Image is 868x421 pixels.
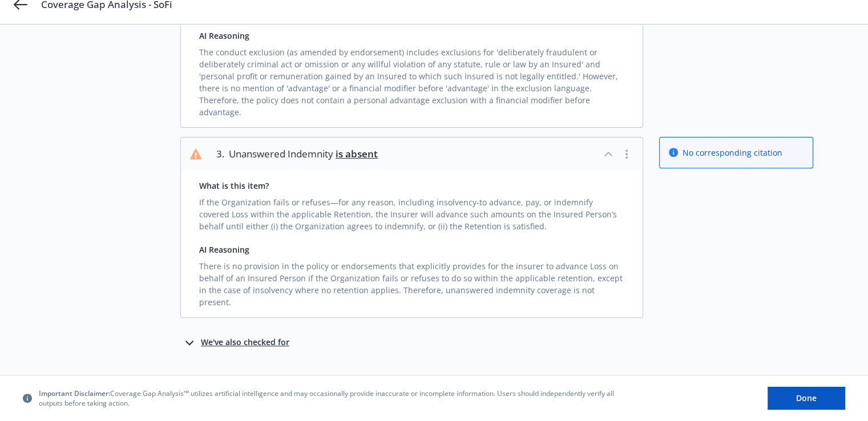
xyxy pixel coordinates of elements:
div: What is this item? [199,180,624,192]
div: We've also checked for [201,336,289,350]
div: 3 . [211,147,224,161]
span: No corresponding citation [683,147,782,159]
span: Coverage Gap Analysis™ utilizes artificial intelligence and may occasionally provide inaccurate o... [39,388,621,408]
span: Unanswered Indemnity [229,147,378,161]
span: Important Disclaimer: [39,388,110,398]
div: The conduct exclusion (as amended by endorsement) includes exclusions for 'deliberately fraudulen... [199,42,624,118]
button: We've also checked for [183,336,289,350]
button: Done [768,387,845,410]
div: If the Organization fails or refuses—for any reason, including insolvency-to advance, pay, or ind... [199,192,624,232]
div: There is no provision in the policy or endorsements that explicitly provides for the insurer to a... [199,256,624,308]
div: AI Reasoning [199,244,624,256]
button: 3.Unanswered Indemnity is absent [181,137,643,171]
div: AI Reasoning [199,30,624,42]
span: is absent [336,147,378,160]
span: Done [796,392,817,403]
